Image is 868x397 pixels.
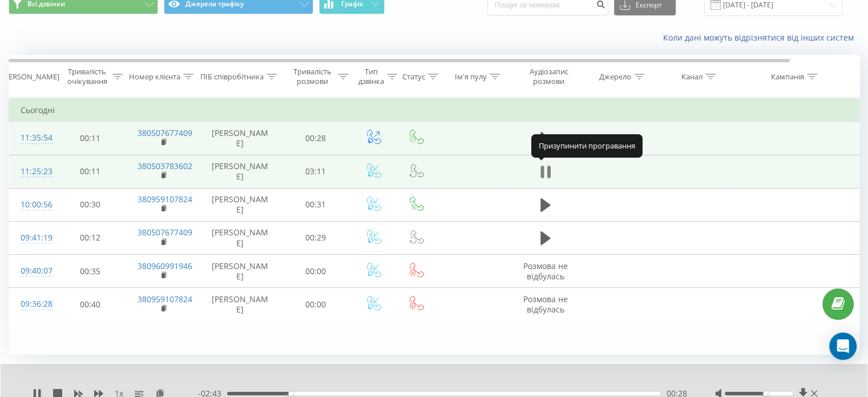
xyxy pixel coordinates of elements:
div: 10:00:56 [21,194,43,216]
div: [PERSON_NAME] [2,72,59,82]
td: [PERSON_NAME] [200,155,280,188]
div: Тривалість розмови [290,67,335,86]
div: Статус [402,72,425,82]
td: [PERSON_NAME] [200,122,280,155]
a: 380507677409 [138,227,192,238]
div: Канал [681,72,703,82]
div: Accessibility label [763,391,768,396]
td: 00:11 [55,122,126,155]
div: Призупинити програвання [531,134,643,157]
div: Ім'я пулу [455,72,487,82]
a: 380503783602 [138,161,192,171]
div: 09:40:07 [21,260,43,282]
a: 380959107824 [138,194,192,204]
td: 03:11 [280,155,352,188]
div: Кампанія [771,72,804,82]
div: Тип дзвінка [358,67,384,86]
td: 00:31 [280,188,352,221]
td: 00:00 [280,255,352,288]
td: [PERSON_NAME] [200,221,280,254]
td: 00:40 [55,288,126,321]
td: [PERSON_NAME] [200,288,280,321]
td: 00:00 [280,288,352,321]
td: 00:35 [55,255,126,288]
div: 11:35:54 [21,127,43,149]
span: Розмова не відбулась [523,260,568,282]
td: 00:29 [280,221,352,254]
div: Accessibility label [288,391,293,396]
a: 380507677409 [138,127,192,138]
td: [PERSON_NAME] [200,255,280,288]
td: 00:12 [55,221,126,254]
a: 380959107824 [138,294,192,304]
a: Коли дані можуть відрізнятися вiд інших систем [663,32,859,43]
td: 00:30 [55,188,126,221]
div: Open Intercom Messenger [829,332,857,360]
div: Аудіозапис розмови [521,67,576,86]
div: Тривалість очікування [64,67,110,86]
td: [PERSON_NAME] [200,188,280,221]
div: ПІБ співробітника [200,72,264,82]
div: Номер клієнта [129,72,180,82]
a: 380960991946 [138,260,192,271]
td: 00:28 [280,122,352,155]
span: Розмова не відбулась [523,294,568,315]
td: 00:11 [55,155,126,188]
div: Джерело [599,72,631,82]
div: 09:36:28 [21,293,43,315]
div: 09:41:19 [21,227,43,249]
div: 11:25:23 [21,161,43,183]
